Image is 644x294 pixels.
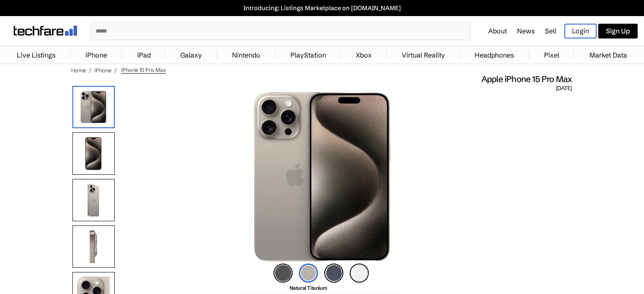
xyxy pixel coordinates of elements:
a: Pixel [540,47,564,63]
img: natural-titanium-icon [299,264,318,283]
a: iPhone [81,47,111,63]
img: iPhone 15 Pro Max [72,86,115,128]
img: Front [72,132,115,175]
img: blue-titanium-icon [324,264,343,283]
a: About [488,27,507,35]
a: Xbox [351,47,376,63]
img: iPhone 15 Pro Max [254,92,390,261]
a: Headphones [470,47,518,63]
a: News [517,27,535,35]
span: Apple iPhone 15 Pro Max [481,74,572,85]
span: / [89,67,91,74]
a: Galaxy [176,47,206,63]
a: Home [71,67,86,74]
img: black-titanium-icon [274,264,293,283]
a: PlayStation [286,47,330,63]
a: Live Listings [13,47,60,63]
span: iPhone 15 Pro Max [121,66,166,74]
a: Nintendo [228,47,265,63]
span: Natural Titanium [290,285,327,291]
img: white-titanium-icon [350,264,369,283]
img: Side [72,225,115,268]
a: iPad [133,47,155,63]
span: [DATE] [556,85,572,92]
img: techfare logo [14,26,77,36]
a: Sell [545,27,556,35]
a: Login [564,24,597,38]
a: Market Data [585,47,631,63]
img: Rear [72,179,115,221]
a: Virtual Reality [398,47,449,63]
a: Introducing: Listings Marketplace on [DOMAIN_NAME] [4,4,640,12]
span: / [114,67,117,74]
a: iPhone [94,67,111,74]
a: Sign Up [598,24,638,38]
